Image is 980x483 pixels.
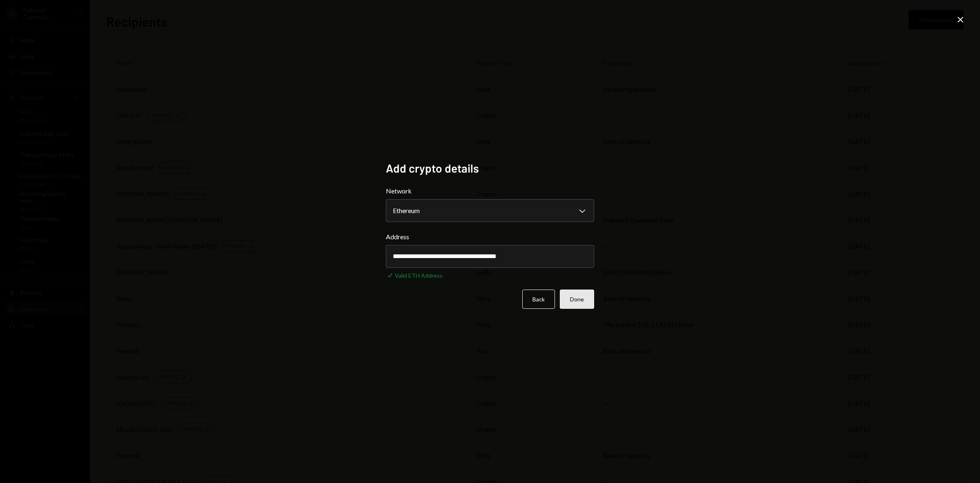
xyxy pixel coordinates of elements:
label: Address [386,232,594,242]
button: Back [522,290,555,309]
h2: Add crypto details [386,160,594,176]
button: Done [560,290,594,309]
button: Network [386,199,594,222]
label: Network [386,186,594,196]
div: Valid ETH Address [395,271,443,280]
